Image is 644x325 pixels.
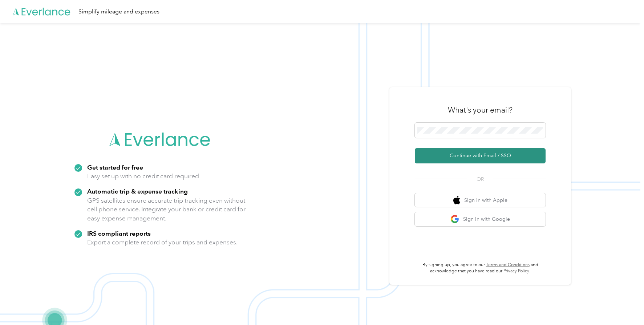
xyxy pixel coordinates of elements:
[415,262,546,275] p: By signing up, you agree to our and acknowledge that you have read our .
[415,193,546,207] button: apple logoSign in with Apple
[486,262,530,268] a: Terms and Conditions
[87,229,151,237] strong: IRS compliant reports
[453,196,461,205] img: apple logo
[415,148,546,163] button: Continue with Email / SSO
[448,105,513,115] h3: What's your email?
[450,215,459,224] img: google logo
[87,196,246,223] p: GPS satellites ensure accurate trip tracking even without cell phone service. Integrate your bank...
[87,238,238,247] p: Export a complete record of your trips and expenses.
[78,7,159,16] div: Simplify mileage and expenses
[467,175,493,183] span: OR
[87,187,188,195] strong: Automatic trip & expense tracking
[87,172,199,181] p: Easy set up with no credit card required
[87,163,143,171] strong: Get started for free
[503,268,529,274] a: Privacy Policy
[415,212,546,226] button: google logoSign in with Google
